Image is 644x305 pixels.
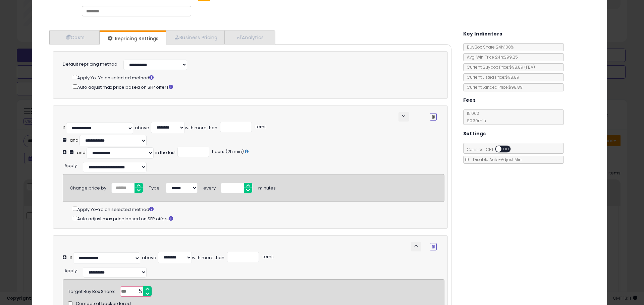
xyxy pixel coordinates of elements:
[464,110,486,124] span: 15.00 %
[211,148,244,155] span: hours (2h min)
[192,255,225,261] div: with more than:
[464,74,519,80] span: Current Listed Price: $98.89
[166,30,225,44] a: Business Pricing
[149,183,161,192] div: Type:
[258,183,276,192] div: minutes
[68,286,115,295] div: Target Buy Box Share:
[73,205,444,213] div: Apply Yo-Yo on selected method
[142,255,156,261] div: above
[464,118,486,124] span: $0.30 min
[464,44,514,50] span: BuyBox Share 24h: 100%
[73,215,444,222] div: Auto adjust max price based on SFP offers
[49,30,100,44] a: Costs
[432,245,435,249] i: Remove Condition
[155,150,176,156] div: in the last
[135,125,149,131] div: above
[64,160,78,169] div: :
[64,265,78,274] div: :
[464,54,518,60] span: Avg. Win Price 24h: $99.25
[64,268,77,274] span: Apply
[73,83,437,91] div: Auto adjust max price based on SFP offers
[432,115,435,119] i: Remove Condition
[225,30,274,44] a: Analytics
[463,96,476,104] h5: Fees
[135,287,145,297] span: %
[509,64,535,70] span: $98.89
[100,32,165,45] a: Repricing Settings
[463,30,502,38] h5: Key Indicators
[254,124,268,130] span: items.
[464,84,523,90] span: Current Landed Price: $98.89
[524,64,535,70] span: ( FBA )
[70,183,106,192] div: Change price by
[470,157,522,162] span: Disable Auto-Adjust Min
[73,74,437,81] div: Apply Yo-Yo on selected method
[203,183,216,192] div: every
[63,61,118,68] label: Default repricing method:
[261,253,275,260] span: items.
[413,243,419,249] span: keyboard_arrow_up
[464,147,520,152] span: Consider CPT:
[64,162,77,169] span: Apply
[463,130,486,138] h5: Settings
[400,113,407,119] span: keyboard_arrow_down
[464,64,535,70] span: Current Buybox Price:
[501,146,512,152] span: OFF
[185,125,218,131] div: with more than:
